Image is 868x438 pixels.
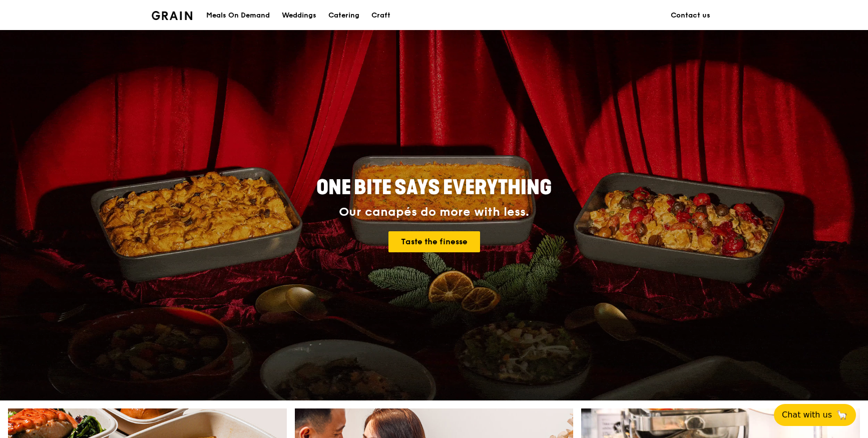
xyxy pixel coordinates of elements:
div: Craft [371,1,390,31]
a: Craft [365,1,396,31]
img: Grain [152,11,192,20]
div: Weddings [282,1,316,31]
div: Our canapés do more with less. [254,205,614,219]
span: 🦙 [836,409,848,421]
a: Contact us [665,1,716,31]
a: Weddings [276,1,322,31]
a: Catering [322,1,365,31]
span: Chat with us [782,409,832,421]
div: Catering [328,1,359,31]
button: Chat with us🦙 [774,404,856,426]
a: Taste the finesse [388,231,480,252]
span: ONE BITE SAYS EVERYTHING [316,176,552,200]
div: Meals On Demand [206,1,270,31]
